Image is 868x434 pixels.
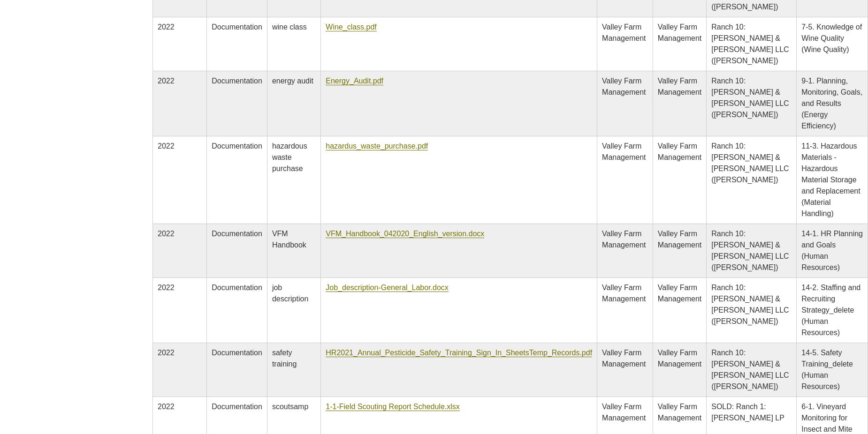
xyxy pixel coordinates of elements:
span: Documentation [212,23,262,31]
a: Job_description-General_Labor.docx [326,284,449,292]
span: 2022 [158,284,175,292]
span: SOLD: Ranch 1: [PERSON_NAME] LP [711,403,784,422]
a: hazardus_waste_purchase.pdf [326,142,428,150]
span: Valley Farm Management [602,230,646,249]
span: 2022 [158,23,175,31]
span: Documentation [212,230,262,238]
span: Valley Farm Management [602,403,646,422]
span: 2022 [158,403,175,411]
span: Valley Farm Management [602,23,646,42]
a: Wine_class.pdf [326,23,377,31]
span: 2022 [158,349,175,357]
a: HR2021_Annual_Pesticide_Safety_Training_Sign_In_SheetsTemp_Records.pdf [326,349,592,357]
span: Valley Farm Management [658,23,701,42]
span: Valley Farm Management [658,77,701,96]
span: scoutsamp [272,403,308,411]
span: energy audit [272,77,313,85]
span: Documentation [212,349,262,357]
span: Valley Farm Management [602,284,646,303]
span: 2022 [158,230,175,238]
span: Ranch 10: [PERSON_NAME] & [PERSON_NAME] LLC ([PERSON_NAME]) [711,230,789,271]
a: VFM_Handbook_042020_English_version.docx [326,230,484,238]
span: 7-5. Knowledge of Wine Quality (Wine Quality) [801,23,862,53]
span: safety training [272,349,297,368]
span: Valley Farm Management [602,142,646,161]
span: Valley Farm Management [658,284,701,303]
span: wine class [272,23,307,31]
a: Energy_Audit.pdf [326,77,383,85]
span: 2022 [158,142,175,150]
span: hazardous waste purchase [272,142,307,172]
span: VFM Handbook [272,230,306,249]
span: Documentation [212,403,262,411]
span: Documentation [212,77,262,85]
span: Ranch 10: [PERSON_NAME] & [PERSON_NAME] LLC ([PERSON_NAME]) [711,284,789,325]
span: 14-1. HR Planning and Goals (Human Resources) [801,230,863,271]
span: Valley Farm Management [658,142,701,161]
span: Documentation [212,142,262,150]
span: Ranch 10: [PERSON_NAME] & [PERSON_NAME] LLC ([PERSON_NAME]) [711,349,789,390]
a: 1-1-Field Scouting Report Schedule.xlsx [326,403,459,411]
span: Valley Farm Management [602,349,646,368]
span: 2022 [158,77,175,85]
span: Ranch 10: [PERSON_NAME] & [PERSON_NAME] LLC ([PERSON_NAME]) [711,77,789,119]
span: 11-3. Hazardous Materials - Hazardous Material Storage and Replacement (Material Handling) [801,142,860,217]
span: Valley Farm Management [602,77,646,96]
span: 9-1. Planning, Monitoring, Goals, and Results (Energy Efficiency) [801,77,862,130]
span: 14-5. Safety Training_delete (Human Resources) [801,349,853,390]
span: Documentation [212,284,262,292]
span: Valley Farm Management [658,403,701,422]
span: Ranch 10: [PERSON_NAME] & [PERSON_NAME] LLC ([PERSON_NAME]) [711,142,789,184]
span: Valley Farm Management [658,349,701,368]
span: 14-2. Staffing and Recruiting Strategy_delete (Human Resources) [801,284,860,337]
span: Ranch 10: [PERSON_NAME] & [PERSON_NAME] LLC ([PERSON_NAME]) [711,23,789,65]
span: Valley Farm Management [658,230,701,249]
span: job description [272,284,308,303]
